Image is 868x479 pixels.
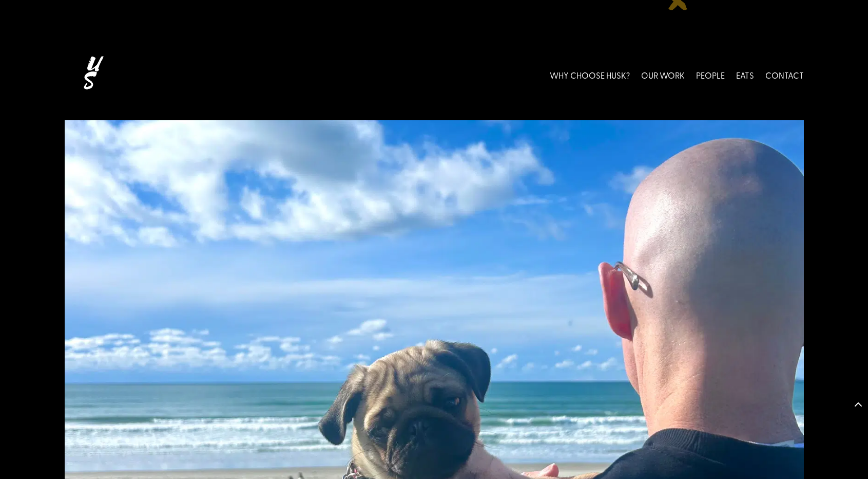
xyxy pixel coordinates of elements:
[765,52,804,98] a: CONTACT
[550,52,630,98] a: WHY CHOOSE HUSK?
[736,52,754,98] a: EATS
[65,52,121,98] img: Husk logo
[696,52,725,98] a: PEOPLE
[641,52,685,98] a: OUR WORK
